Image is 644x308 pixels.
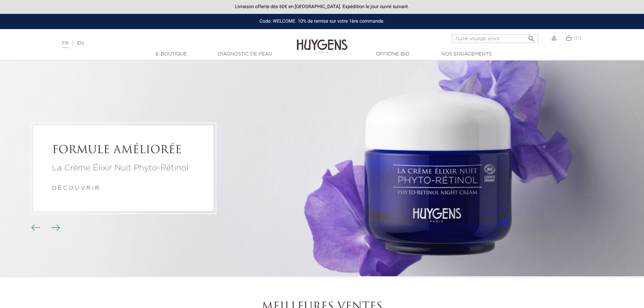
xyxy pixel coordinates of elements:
a: Nos engagements [433,51,500,58]
h2: FORMULE AMÉLIORÉE [52,144,195,157]
span: (0) [574,36,581,41]
div: | [59,39,263,47]
div: Boutons du carrousel [34,223,56,233]
button:  [525,32,538,41]
a: E-Boutique [138,51,205,58]
a: Officine Bio [359,51,427,58]
i:  [527,33,535,41]
img: Huygens [297,28,348,54]
a: Diagnostic de peau [211,51,279,58]
input: Rechercher [452,34,538,43]
a: FR [62,41,69,48]
a: EN [77,41,84,46]
a: d é c o u v r i r [52,186,99,191]
p: La Crème Élixir Nuit Phyto-Rétinol [52,162,195,174]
